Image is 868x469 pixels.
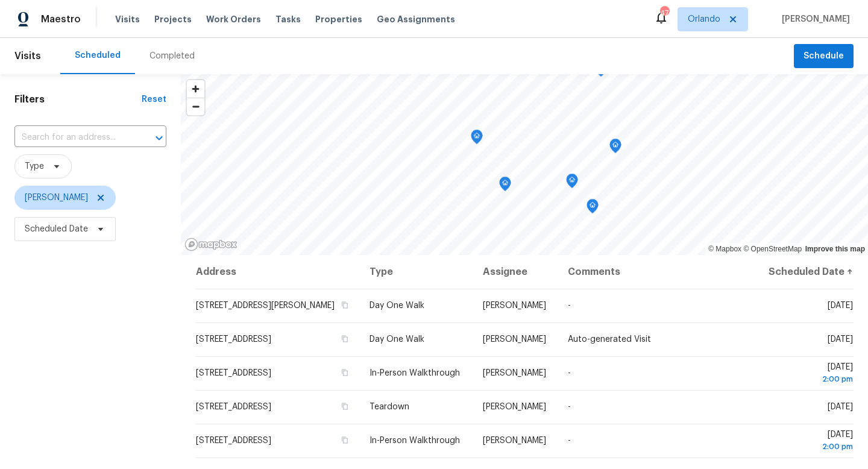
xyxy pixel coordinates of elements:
[370,335,424,344] span: Day One Walk
[708,245,741,253] a: Mapbox
[14,128,133,147] input: Search for an address...
[195,255,360,289] th: Address
[142,93,166,105] div: Reset
[275,15,301,24] span: Tasks
[804,49,844,64] span: Schedule
[115,13,140,25] span: Visits
[766,363,853,385] span: [DATE]
[766,441,853,453] div: 2:00 pm
[805,245,865,253] a: Improve this map
[149,50,195,62] div: Completed
[151,130,168,146] button: Open
[568,301,571,310] span: -
[483,335,546,344] span: [PERSON_NAME]
[25,160,44,172] span: Type
[743,245,802,253] a: OpenStreetMap
[558,255,756,289] th: Comments
[566,174,578,192] div: Map marker
[154,13,192,25] span: Projects
[25,223,88,235] span: Scheduled Date
[828,335,853,344] span: [DATE]
[196,369,271,377] span: [STREET_ADDRESS]
[766,430,853,453] span: [DATE]
[483,403,546,411] span: [PERSON_NAME]
[568,335,651,344] span: Auto-generated Visit
[766,373,853,385] div: 2:00 pm
[196,403,271,411] span: [STREET_ADDRESS]
[688,13,720,25] span: Orlando
[370,403,409,411] span: Teardown
[196,335,271,344] span: [STREET_ADDRESS]
[181,74,868,255] canvas: Map
[568,436,571,445] span: -
[483,301,546,310] span: [PERSON_NAME]
[339,367,350,378] button: Copy Address
[568,369,571,377] span: -
[339,435,350,445] button: Copy Address
[828,301,853,310] span: [DATE]
[187,98,204,115] button: Zoom out
[471,130,483,148] div: Map marker
[587,199,599,218] div: Map marker
[370,436,460,445] span: In-Person Walkthrough
[14,43,41,69] span: Visits
[339,333,350,344] button: Copy Address
[339,300,350,310] button: Copy Address
[187,80,204,98] button: Zoom in
[75,49,121,61] div: Scheduled
[370,301,424,310] span: Day One Walk
[360,255,473,289] th: Type
[499,177,511,195] div: Map marker
[794,44,854,69] button: Schedule
[315,13,362,25] span: Properties
[660,7,668,19] div: 47
[828,403,853,411] span: [DATE]
[777,13,850,25] span: [PERSON_NAME]
[339,401,350,412] button: Copy Address
[206,13,261,25] span: Work Orders
[483,369,546,377] span: [PERSON_NAME]
[184,238,237,251] a: Mapbox homepage
[196,301,335,310] span: [STREET_ADDRESS][PERSON_NAME]
[473,255,558,289] th: Assignee
[14,93,142,105] h1: Filters
[370,369,460,377] span: In-Person Walkthrough
[609,139,621,157] div: Map marker
[483,436,546,445] span: [PERSON_NAME]
[41,13,81,25] span: Maestro
[756,255,854,289] th: Scheduled Date ↑
[377,13,455,25] span: Geo Assignments
[568,403,571,411] span: -
[25,192,88,204] span: [PERSON_NAME]
[196,436,271,445] span: [STREET_ADDRESS]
